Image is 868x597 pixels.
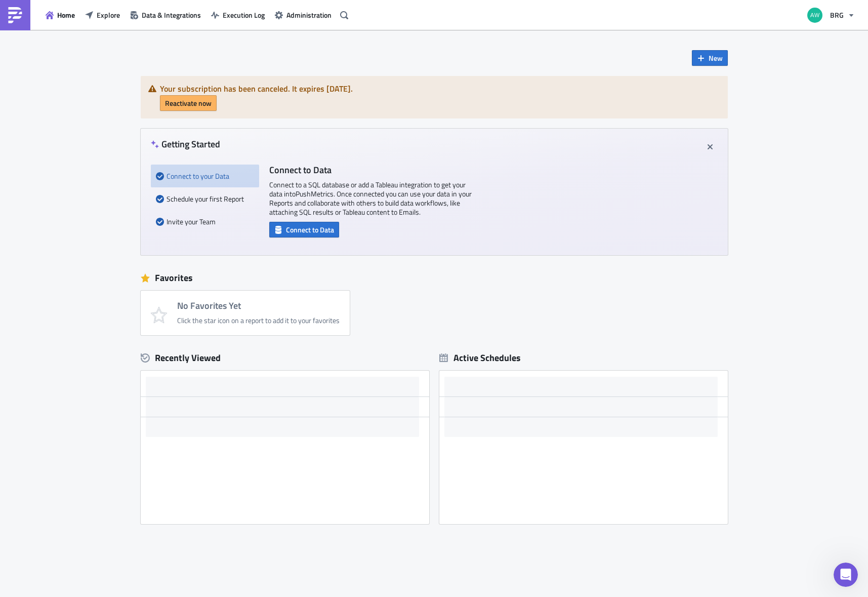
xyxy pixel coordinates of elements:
span: Reactivate now [165,98,212,108]
h4: No Favorites Yet [177,301,340,311]
button: BRG [801,4,860,26]
span: Administration [286,10,332,20]
span: Connect to Data [286,224,334,235]
button: Upload attachment [16,332,24,340]
span: Data & Integrations [142,10,201,20]
div: Hey [PERSON_NAME],Saw that you requested a demo call. Happy to chat again.Feel free to book a cal... [8,58,166,165]
h4: Connect to Data [269,165,472,175]
p: Connect to a SQL database or add a Tableau integration to get your data into PushMetrics . Once c... [269,180,472,217]
div: Feel free to book a call here or suggest some times that work for you. [16,94,158,124]
button: Send a message… [174,328,190,344]
span: Home [57,10,75,20]
button: Gif picker [48,332,56,340]
div: Hey [PERSON_NAME], Saw that you requested a demo call. Happy to chat again. [16,64,158,94]
div: Active Schedules [439,352,521,364]
button: Explore [80,7,125,23]
textarea: Message… [9,310,194,328]
iframe: Intercom live chat [834,563,858,587]
img: Profile image for Operator [29,6,45,22]
button: go back [7,4,26,23]
button: Connect to Data [269,222,339,237]
h4: Getting Started [151,139,220,149]
div: Close [178,4,196,22]
button: Home [158,4,178,23]
p: The team can also help [49,13,126,23]
div: Favorites [141,270,728,286]
a: [URL][DOMAIN_NAME][PERSON_NAME] [16,114,154,123]
span: BRG [830,10,844,20]
div: Connect to your Data [156,165,254,187]
button: Data & Integrations [125,7,206,23]
button: Start recording [64,332,72,340]
div: Recently Viewed [141,350,429,366]
span: Execution Log [223,10,265,20]
button: Emoji picker [32,332,40,340]
button: Execution Log [206,7,270,23]
div: Click the star icon on a report to add it to your favorites [177,316,340,325]
img: PushMetrics [7,7,23,23]
div: Invite your Team [156,210,254,233]
div: Schedule your first Report [156,187,254,210]
div: [PERSON_NAME] [16,149,158,159]
button: New [692,50,728,66]
button: Administration [270,7,337,23]
span: Explore [97,10,120,20]
img: Avatar [806,7,823,24]
a: Connect to Data [269,223,339,234]
h5: Your subscription has been canceled. It expires [DATE]. [160,85,720,93]
div: [PERSON_NAME] • [DATE] [16,167,96,173]
span: New [709,53,723,63]
h1: Operator [49,5,85,13]
div: Julian says… [8,58,194,187]
button: Reactivate now [160,95,217,111]
div: Looking forward to it. Best, [16,129,158,149]
button: Home [40,7,80,23]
